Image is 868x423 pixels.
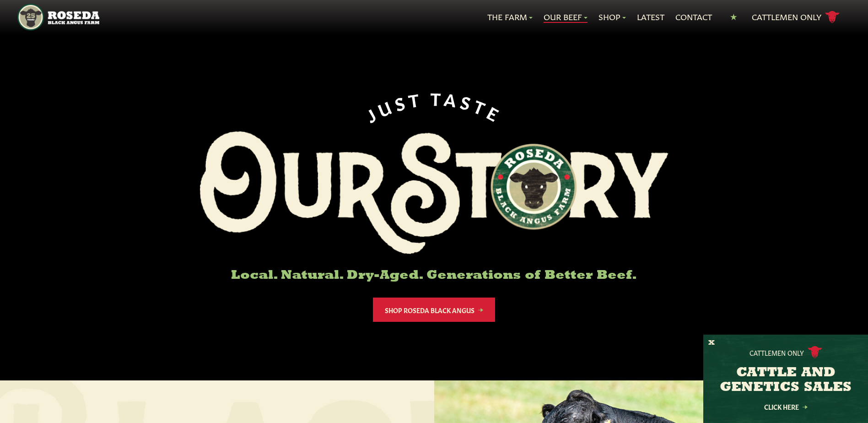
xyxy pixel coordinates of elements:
span: T [407,88,424,108]
a: Cattlemen Only [752,9,840,25]
a: Shop Roseda Black Angus [373,298,495,322]
img: cattle-icon.svg [808,346,822,358]
a: Click Here [744,404,827,410]
img: https://roseda.com/wp-content/uploads/2021/05/roseda-25-header.png [17,4,99,31]
a: Our Beef [544,11,588,23]
a: The Farm [487,11,533,23]
span: U [374,95,396,118]
h6: Local. Natural. Dry-Aged. Generations of Better Beef. [200,269,669,283]
div: JUST TASTE [361,88,507,124]
span: T [472,95,492,118]
a: Contact [675,11,712,23]
button: X [708,338,715,348]
span: T [431,88,445,107]
img: Roseda Black Aangus Farm [200,131,669,254]
span: E [485,102,506,124]
span: A [443,88,461,108]
p: Cattlemen Only [749,348,804,357]
span: S [392,91,410,112]
a: Latest [637,11,664,23]
a: Shop [598,11,626,23]
span: J [362,102,381,124]
h3: CATTLE AND GENETICS SALES [715,366,857,395]
span: S [459,91,477,112]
